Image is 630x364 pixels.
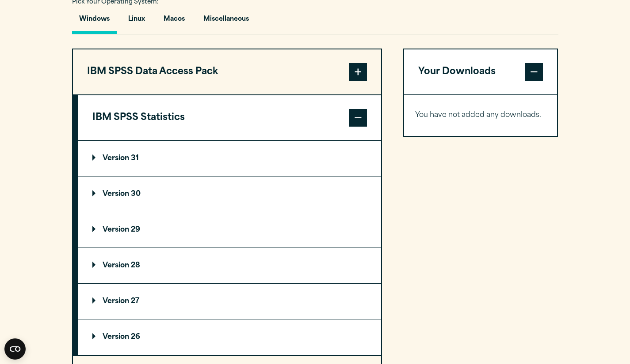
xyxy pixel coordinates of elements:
[78,248,381,283] summary: Version 28
[196,9,256,34] button: Miscellaneous
[404,49,557,94] button: Your Downloads
[78,212,381,248] summary: Version 29
[92,226,140,233] p: Version 29
[404,94,557,136] div: Your Downloads
[78,176,381,212] summary: Version 30
[92,298,139,305] p: Version 27
[415,109,546,122] p: You have not added any downloads.
[92,191,141,198] p: Version 30
[4,338,26,360] button: Open CMP widget
[92,155,139,162] p: Version 31
[78,319,381,355] summary: Version 26
[157,9,192,34] button: Macos
[92,334,140,341] p: Version 26
[78,284,381,319] summary: Version 27
[72,9,117,34] button: Windows
[78,141,381,176] summary: Version 31
[92,262,140,269] p: Version 28
[78,140,381,355] div: IBM SPSS Statistics
[73,49,381,94] button: IBM SPSS Data Access Pack
[121,9,152,34] button: Linux
[78,95,381,140] button: IBM SPSS Statistics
